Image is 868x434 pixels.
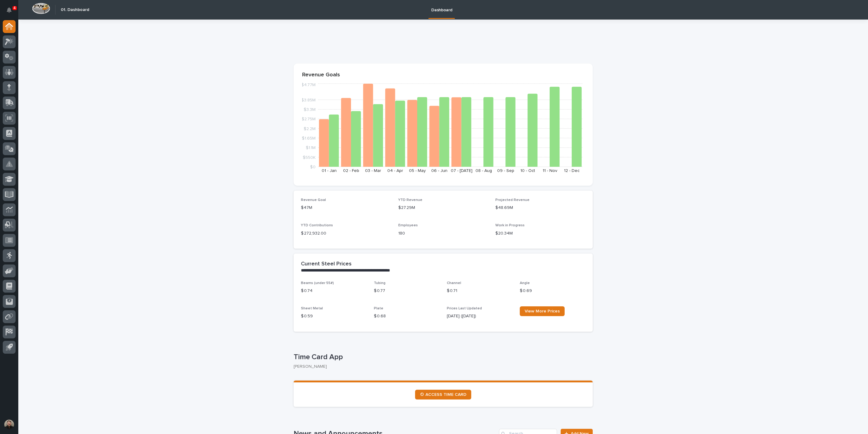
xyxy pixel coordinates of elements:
p: $ 0.77 [374,288,439,294]
button: users-avatar [3,418,16,431]
h2: 01. Dashboard [61,7,89,13]
span: Beams (under 55#) [301,281,334,285]
p: 4 [13,6,16,10]
tspan: $550K [303,155,316,159]
p: $ 0.69 [520,288,585,294]
text: 03 - Mar [365,169,381,173]
text: 08 - Aug [476,169,492,173]
span: ⏲ ACCESS TIME CARD [420,392,466,397]
p: [DATE] ([DATE]) [447,313,512,319]
span: Tubing [374,281,385,285]
tspan: $0 [310,165,316,169]
h2: Current Steel Prices [301,261,352,268]
p: [PERSON_NAME] [294,364,588,369]
tspan: $3.85M [301,98,316,102]
text: 05 - May [409,169,426,173]
span: Plate [374,307,383,310]
p: $ 0.74 [301,288,367,294]
p: Revenue Goals [302,72,584,78]
text: 06 - Jun [431,169,447,173]
span: Prices Last Updated [447,307,482,310]
tspan: $1.1M [306,146,316,150]
tspan: $2.2M [304,126,316,131]
img: Workspace Logo [32,3,50,14]
span: YTD Revenue [398,198,422,202]
a: ⏲ ACCESS TIME CARD [415,390,471,399]
span: Channel [447,281,461,285]
p: $ 0.71 [447,288,512,294]
text: 09 - Sep [497,169,514,173]
p: $ 0.68 [374,313,439,319]
text: 12 - Dec [564,169,580,173]
p: Time Card App [294,353,590,362]
span: Angle [520,281,530,285]
text: 11 - Nov [543,169,557,173]
text: 02 - Feb [343,169,359,173]
tspan: $1.65M [302,136,316,140]
span: Work in Progress [495,224,525,227]
span: Employees [398,224,418,227]
div: Notifications4 [8,7,16,17]
span: YTD Contributions [301,224,333,227]
span: Revenue Goal [301,198,326,202]
tspan: $3.3M [304,108,316,112]
span: View More Prices [525,309,560,313]
text: 10 - Oct [520,169,535,173]
text: 01 - Jan [322,169,337,173]
p: 180 [398,230,488,237]
a: View More Prices [520,306,565,316]
tspan: $2.75M [302,117,316,121]
p: $27.29M [398,205,488,211]
p: $ 0.59 [301,313,367,319]
button: Notifications [3,4,16,16]
text: 07 - [DATE] [451,169,472,173]
span: Sheet Metal [301,307,323,310]
tspan: $4.77M [301,83,316,87]
p: $48.69M [495,205,585,211]
span: Projected Revenue [495,198,530,202]
p: $ 272,932.00 [301,230,391,237]
text: 04 - Apr [387,169,403,173]
p: $20.34M [495,230,585,237]
p: $47M [301,205,391,211]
